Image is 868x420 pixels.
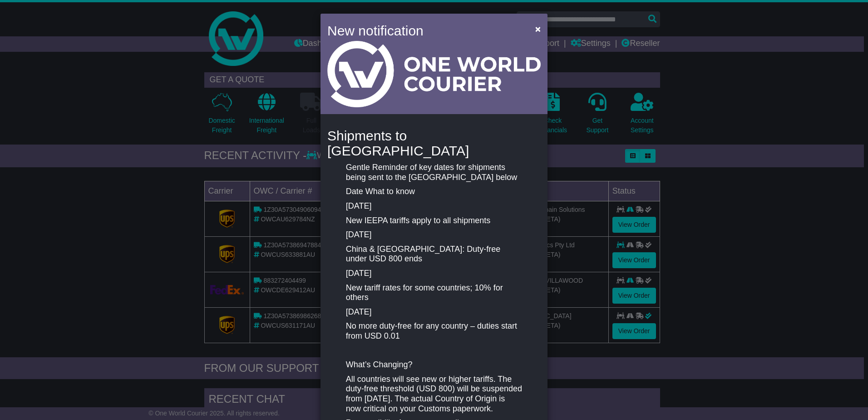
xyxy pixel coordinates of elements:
[346,230,522,240] p: [DATE]
[346,375,522,414] p: All countries will see new or higher tariffs. The duty-free threshold (USD 800) will be suspended...
[327,41,541,107] img: Light
[346,216,522,226] p: New IEEPA tariffs apply to all shipments
[346,163,522,182] p: Gentle Reminder of key dates for shipments being sent to the [GEOGRAPHIC_DATA] below
[346,360,522,370] p: What’s Changing?
[346,245,522,264] p: China & [GEOGRAPHIC_DATA]: Duty-free under USD 800 ends
[346,321,522,341] p: No more duty-free for any country – duties start from USD 0.01
[346,307,522,317] p: [DATE]
[346,201,522,211] p: [DATE]
[346,187,522,197] p: Date What to know
[535,24,541,34] span: ×
[346,283,522,303] p: New tariff rates for some countries; 10% for others
[327,20,522,41] h4: New notification
[346,269,522,279] p: [DATE]
[531,20,545,38] button: Close
[327,128,541,158] h4: Shipments to [GEOGRAPHIC_DATA]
